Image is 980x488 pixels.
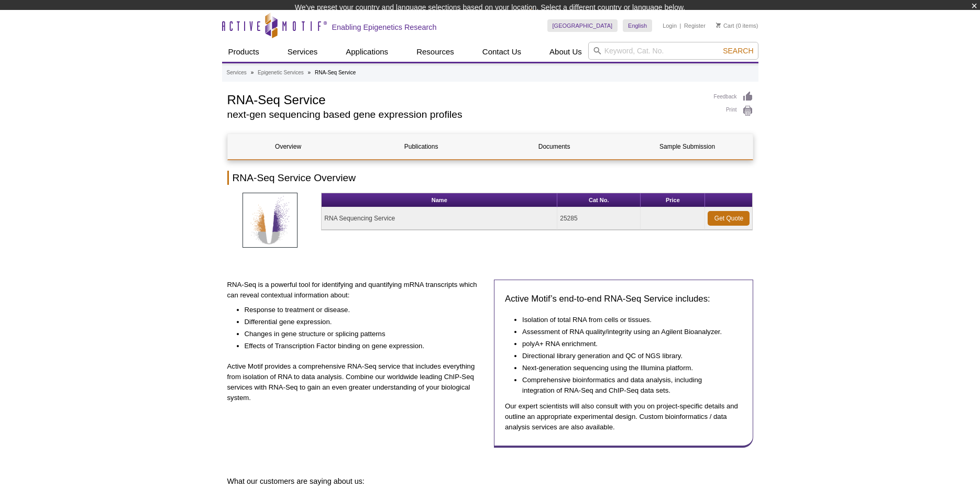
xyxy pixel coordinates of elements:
[522,373,732,396] li: Comprehensive bioinformatics and data analysis, including integration of RNA-Seq and ChIP-Seq dat...
[332,23,437,32] h2: Enabling Epigenetics Research
[308,70,311,75] li: »
[623,19,652,32] a: English
[522,361,732,373] li: Next-generation sequencing using the Illumina platform.
[281,42,324,62] a: Services
[339,42,394,62] a: Applications
[547,19,618,32] a: [GEOGRAPHIC_DATA]
[227,110,703,119] h2: next-gen sequencing based gene expression profiles
[410,42,460,62] a: Resources
[716,23,721,28] img: Your Cart
[627,134,748,159] a: Sample Submission
[227,476,753,486] h4: What our customers are saying about us:
[315,70,356,75] li: RNA-Seq Service
[723,47,753,55] span: Search
[522,325,732,337] li: Assessment of RNA quality/integrity using an Agilent Bioanalyzer.
[361,134,482,159] a: Publications
[714,91,753,103] a: Feedback
[322,193,557,207] th: Name
[714,105,753,117] a: Print
[228,134,349,159] a: Overview
[684,22,706,29] a: Register
[494,134,615,159] a: Documents
[322,207,557,230] td: RNA Sequencing Service
[222,42,266,62] a: Products
[522,337,732,349] li: polyA+ RNA enrichment.
[505,401,742,432] p: Our expert scientists will also consult with you on project-specific details and outline an appro...
[245,339,476,351] li: Effects of Transcription Factor binding on gene expression.
[245,315,476,327] li: Differential gene expression.
[708,211,750,226] a: Get Quote
[227,91,703,107] h1: RNA-Seq Service
[716,22,734,29] a: Cart
[641,193,705,207] th: Price
[531,8,558,32] img: Change Here
[245,303,476,315] li: Response to treatment or disease.
[476,42,527,62] a: Contact Us
[557,207,641,230] td: 25285
[557,193,641,207] th: Cat No.
[227,361,487,403] p: Active Motif provides a comprehensive RNA-Seq service that includes everything from isolation of ...
[505,293,742,305] h3: Active Motif’s end-to-end RNA-Seq Service includes:
[716,19,758,32] li: (0 items)
[588,42,758,60] input: Keyword, Cat. No.
[720,46,756,56] button: Search
[522,313,732,325] li: Isolation of total RNA from cells or tissues.
[245,327,476,339] li: Changes in gene structure or splicing patterns
[227,171,753,185] h2: RNA-Seq Service Overview
[258,68,304,77] a: Epigenetic Services
[680,19,681,32] li: |
[243,193,298,248] img: RNA-Seq Services
[251,70,254,75] li: »
[543,42,588,62] a: About Us
[522,349,732,361] li: Directional library generation and QC of NGS library.
[663,22,677,29] a: Login
[227,68,247,77] a: Services
[227,280,487,301] p: RNA-Seq is a powerful tool for identifying and quantifying mRNA transcripts which can reveal cont...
